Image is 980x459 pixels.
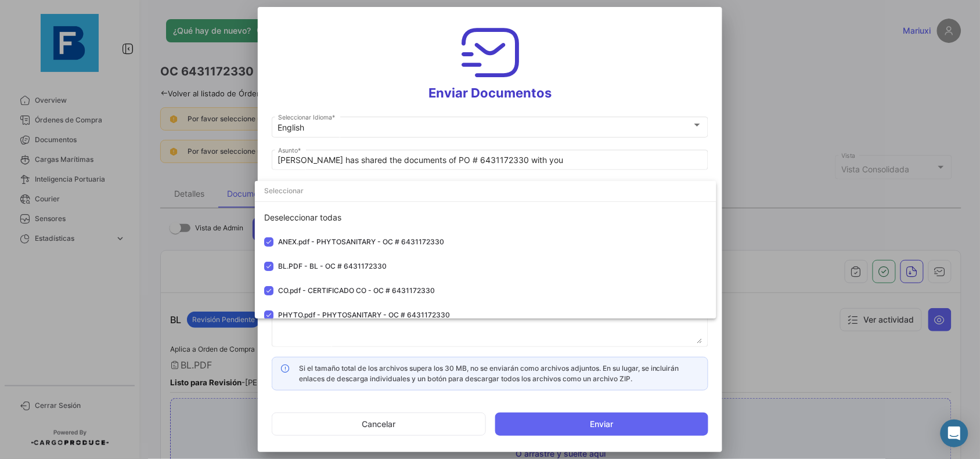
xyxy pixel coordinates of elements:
[941,420,968,447] div: Abrir Intercom Messenger
[255,205,716,230] div: Deseleccionar todas
[278,310,450,319] span: PHYTO.pdf - PHYTOSANITARY - OC # 6431172330
[278,237,444,246] span: ANEX.pdf - PHYTOSANITARY - OC # 6431172330
[255,180,716,201] input: dropdown search
[278,262,387,270] span: BL.PDF - BL - OC # 6431172330
[278,286,435,295] span: CO.pdf - CERTIFICADO CO - OC # 6431172330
